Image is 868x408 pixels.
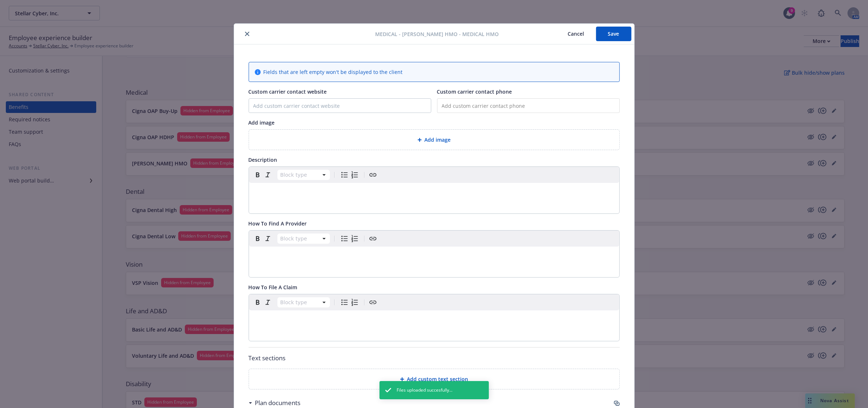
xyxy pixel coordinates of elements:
[375,30,499,38] span: Medical - [PERSON_NAME] HMO - Medical HMO
[407,375,468,383] span: Add custom text section
[253,297,263,307] button: Bold
[425,136,451,144] span: Add image
[243,30,252,38] button: close
[350,234,360,244] button: Numbered list
[350,170,360,180] button: Numbered list
[249,183,619,200] div: editable markdown
[249,247,619,264] div: editable markdown
[263,234,273,244] button: Italic
[249,369,620,389] div: Add custom text section
[368,170,378,180] button: Create link
[249,353,620,363] p: Text sections
[368,234,378,244] button: Create link
[249,119,275,126] span: Add image
[249,310,619,328] div: editable markdown
[249,99,431,113] input: Add custom carrier contact website
[253,170,263,180] button: Bold
[556,27,596,41] button: Cancel
[339,297,350,307] button: Bulleted list
[255,398,301,408] h3: Plan documents
[253,234,263,244] button: Bold
[263,170,273,180] button: Italic
[277,170,330,180] button: Block type
[249,129,620,150] div: Add image
[368,297,378,307] button: Create link
[350,297,360,307] button: Numbered list
[339,170,350,180] button: Bulleted list
[249,220,307,227] span: How To Find A Provider
[249,398,301,408] div: Plan documents
[277,234,330,244] button: Block type
[339,234,360,244] div: toggle group
[264,68,403,76] span: Fields that are left empty won't be displayed to the client
[277,297,330,307] button: Block type
[596,27,631,41] button: Save
[339,297,360,307] div: toggle group
[437,88,512,95] span: Custom carrier contact phone
[339,234,350,244] button: Bulleted list
[249,88,327,95] span: Custom carrier contact website
[339,170,360,180] div: toggle group
[249,284,297,291] span: How To File A Claim
[437,98,620,113] input: Add custom carrier contact phone
[249,156,277,163] span: Description
[263,297,273,307] button: Italic
[397,387,453,393] span: Files uploaded succesfully...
